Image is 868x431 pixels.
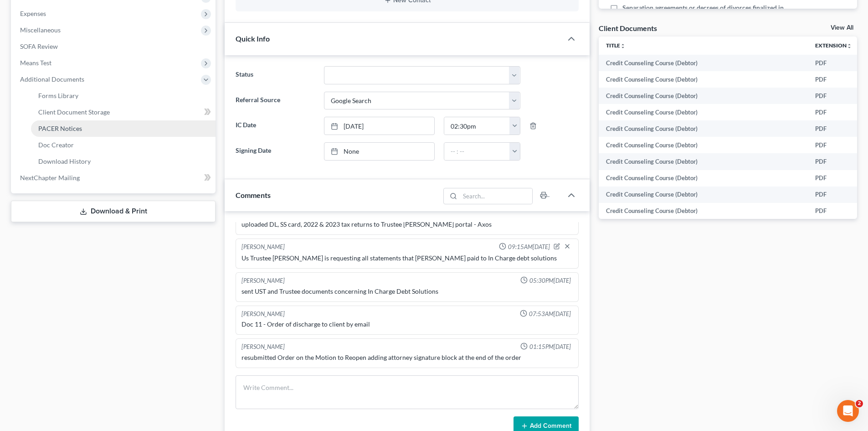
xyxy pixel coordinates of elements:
td: Credit Counseling Course (Debtor) [599,88,808,104]
div: sent UST and Trustee documents concerning In Charge Debt Solutions [241,287,573,296]
i: unfold_more [847,43,852,49]
td: PDF [808,170,859,187]
span: PACER Notices [38,125,82,132]
span: Miscellaneous [20,26,61,34]
label: Status [231,66,319,84]
a: Extensionunfold_more [815,42,852,49]
a: None [324,143,434,160]
div: [PERSON_NAME] [241,243,285,252]
td: PDF [808,153,859,170]
span: Doc Creator [38,141,74,149]
span: Means Test [20,59,51,67]
td: PDF [808,104,859,120]
span: Forms Library [38,92,78,99]
a: NextChapter Mailing [13,170,216,186]
span: 09:15AM[DATE] [508,243,550,251]
a: PACER Notices [31,120,216,137]
td: PDF [808,203,859,219]
td: Credit Counseling Course (Debtor) [599,55,808,71]
i: unfold_more [620,43,626,49]
span: 2 [856,400,863,407]
a: Client Document Storage [31,104,216,120]
td: PDF [808,120,859,137]
div: [PERSON_NAME] [241,276,285,285]
div: [PERSON_NAME] [241,343,285,351]
a: [DATE] [324,117,434,135]
span: Expenses [20,10,46,17]
span: Download History [38,157,91,165]
div: Doc 11 - Order of discharge to client by email [241,320,573,329]
td: Credit Counseling Course (Debtor) [599,187,808,203]
input: -- : -- [444,117,510,135]
span: SOFA Review [20,42,58,50]
td: Credit Counseling Course (Debtor) [599,120,808,137]
label: Referral Source [231,92,319,110]
a: Doc Creator [31,137,216,153]
span: Separation agreements or decrees of divorces finalized in the past 2 years [622,3,785,21]
td: Credit Counseling Course (Debtor) [599,137,808,153]
input: -- : -- [444,143,510,160]
td: PDF [808,187,859,203]
span: Client Document Storage [38,108,110,116]
td: Credit Counseling Course (Debtor) [599,203,808,219]
td: PDF [808,71,859,88]
span: NextChapter Mailing [20,174,80,182]
td: PDF [808,88,859,104]
td: Credit Counseling Course (Debtor) [599,104,808,120]
span: Additional Documents [20,75,84,83]
input: Search... [460,188,533,204]
a: Download & Print [11,201,216,222]
div: Client Documents [599,23,657,33]
a: SOFA Review [13,38,216,55]
span: 07:53AM[DATE] [529,310,571,318]
td: PDF [808,137,859,153]
div: Us Trustee [PERSON_NAME] is requesting all statements that [PERSON_NAME] paid to In Charge debt s... [241,254,573,263]
a: View All [831,25,853,31]
span: 05:30PM[DATE] [529,276,571,285]
div: uploaded DL, SS card, 2022 & 2023 tax returns to Trustee [PERSON_NAME] portal - Axos [241,220,573,229]
a: Forms Library [31,88,216,104]
span: Comments [236,191,271,199]
div: resubmitted Order on the Motion to Reopen adding attorney signature block at the end of the order [241,353,573,362]
a: Titleunfold_more [606,42,626,49]
td: Credit Counseling Course (Debtor) [599,170,808,187]
span: Quick Info [236,34,270,43]
span: 01:15PM[DATE] [529,343,571,351]
td: Credit Counseling Course (Debtor) [599,153,808,170]
div: [PERSON_NAME] [241,310,285,318]
iframe: Intercom live chat [837,400,859,422]
label: IC Date [231,117,319,135]
td: PDF [808,55,859,71]
label: Signing Date [231,142,319,161]
td: Credit Counseling Course (Debtor) [599,71,808,88]
a: Download History [31,153,216,170]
